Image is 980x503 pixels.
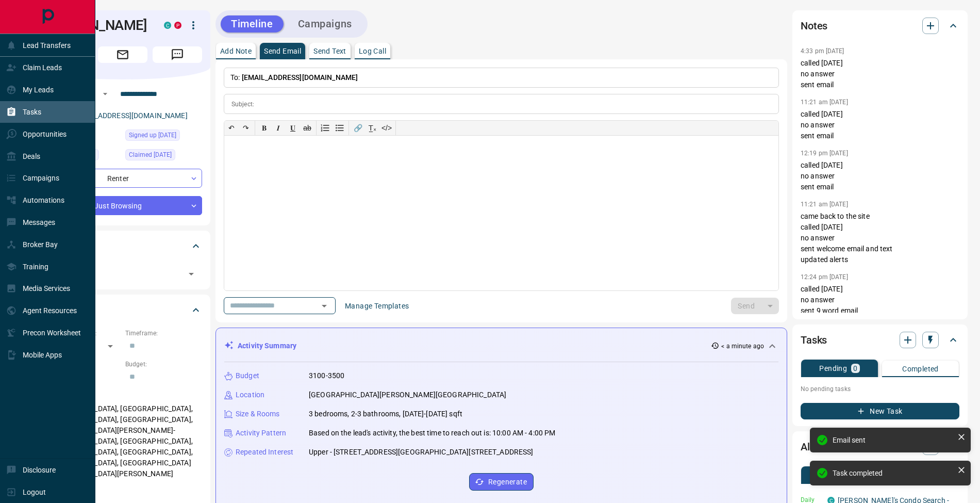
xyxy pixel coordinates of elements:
p: To: [224,68,779,88]
p: Budget [236,370,259,381]
p: 12:24 pm [DATE] [801,273,848,281]
p: Budget: [125,360,202,369]
button: Open [99,88,111,100]
h2: Alerts [801,439,827,455]
div: condos.ca [164,22,171,29]
p: 11:21 am [DATE] [801,99,848,106]
p: Location [236,390,264,400]
button: T̲ₓ [365,121,379,135]
button: Bullet list [333,121,347,135]
a: [EMAIL_ADDRESS][DOMAIN_NAME] [71,111,188,120]
button: Numbered list [318,121,333,135]
button: </> [379,121,394,135]
div: Criteria [43,298,202,322]
button: 𝐁 [257,121,271,135]
span: [EMAIL_ADDRESS][DOMAIN_NAME] [242,73,358,82]
button: ↶ [224,121,239,135]
div: property.ca [174,22,181,29]
div: Alerts [801,434,959,459]
h1: [PERSON_NAME] [43,17,148,34]
button: Regenerate [469,473,534,491]
div: Activity Summary< a minute ago [224,336,778,355]
p: called [DATE] no answer sent email [801,58,959,90]
span: Message [153,46,202,63]
div: Wed Nov 22 2023 [125,149,202,164]
button: Campaigns [288,15,362,33]
button: 𝑰 [271,121,286,135]
p: called [DATE] no answer sent 9 word email [801,284,959,316]
p: 0 [853,365,857,372]
p: Upper - [STREET_ADDRESS][GEOGRAPHIC_DATA][STREET_ADDRESS] [309,447,534,458]
p: [GEOGRAPHIC_DATA], [GEOGRAPHIC_DATA], [GEOGRAPHIC_DATA], [GEOGRAPHIC_DATA], [GEOGRAPHIC_DATA][PER... [43,400,202,493]
span: Signed up [DATE] [129,130,176,140]
button: 𝐔 [286,121,300,135]
button: ab [300,121,314,135]
button: Manage Templates [339,298,415,314]
div: Email sent [833,436,953,444]
h2: Notes [801,18,827,34]
div: Task completed [833,469,953,477]
p: Timeframe: [125,329,202,338]
p: Add Note [220,47,252,55]
p: Send Email [264,47,301,55]
button: 🔗 [351,121,365,135]
p: called [DATE] no answer sent email [801,160,959,192]
div: Notes [801,13,959,38]
p: 12:19 pm [DATE] [801,150,848,157]
p: No pending tasks [801,381,959,397]
p: Repeated Interest [236,447,293,458]
p: < a minute ago [721,342,764,351]
button: Open [317,299,331,313]
button: Open [184,267,198,281]
p: 3100-3500 [309,370,344,381]
h2: Tasks [801,332,827,348]
p: Activity Pattern [236,428,286,439]
p: Pending [819,365,847,372]
p: Completed [902,365,939,372]
div: Tags [43,234,202,258]
button: Timeline [221,15,284,33]
p: 11:21 am [DATE] [801,201,848,208]
p: Size & Rooms [236,409,280,419]
s: ab [303,124,311,132]
button: New Task [801,403,959,419]
span: 𝐔 [290,124,295,132]
div: Renter [43,169,202,188]
div: Tasks [801,328,959,352]
p: [GEOGRAPHIC_DATA][PERSON_NAME][GEOGRAPHIC_DATA] [309,390,506,400]
p: Activity Summary [238,340,296,351]
p: 3 bedrooms, 2-3 bathrooms, [DATE]-[DATE] sqft [309,409,462,419]
p: 4:33 pm [DATE] [801,47,844,55]
div: split button [731,298,779,314]
p: Areas Searched: [43,391,202,400]
p: came back to the site called [DATE] no answer sent welcome email and text updated alerts [801,211,959,265]
div: Wed Dec 04 2019 [125,129,202,144]
p: Based on the lead's activity, the best time to reach out is: 10:00 AM - 4:00 PM [309,428,555,439]
button: ↷ [239,121,253,135]
p: called [DATE] no answer sent email [801,109,959,141]
p: Subject: [231,100,254,109]
p: Send Text [313,47,346,55]
span: Email [98,46,147,63]
p: Log Call [359,47,386,55]
span: Claimed [DATE] [129,150,172,160]
div: Just Browsing [43,196,202,215]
